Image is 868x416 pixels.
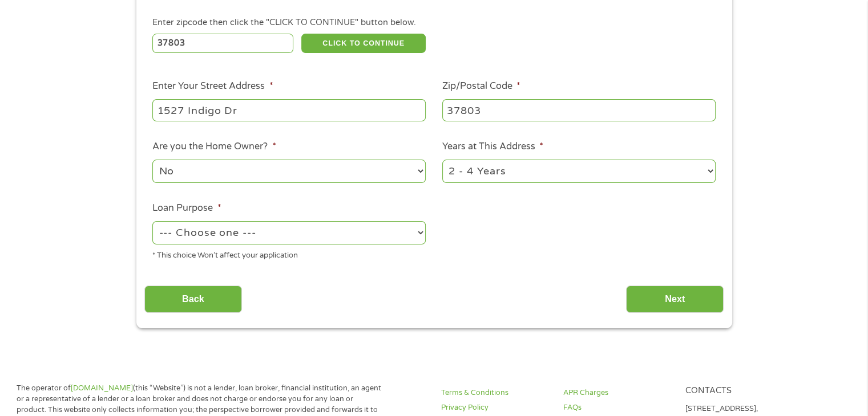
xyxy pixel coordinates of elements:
[301,34,426,53] button: CLICK TO CONTINUE
[685,386,793,397] h4: Contacts
[563,388,672,398] a: APR Charges
[152,246,426,262] div: * This choice Won’t affect your application
[441,402,550,413] a: Privacy Policy
[626,286,724,313] input: Next
[442,141,543,153] label: Years at This Address
[441,388,550,398] a: Terms & Conditions
[563,402,672,413] a: FAQs
[152,17,715,29] div: Enter zipcode then click the "CLICK TO CONTINUE" button below.
[152,34,293,53] input: Enter Zipcode (e.g 01510)
[152,80,273,92] label: Enter Your Street Address
[442,80,520,92] label: Zip/Postal Code
[71,384,133,393] a: [DOMAIN_NAME]
[152,99,426,121] input: 1 Main Street
[152,141,276,153] label: Are you the Home Owner?
[144,286,242,313] input: Back
[152,202,221,214] label: Loan Purpose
